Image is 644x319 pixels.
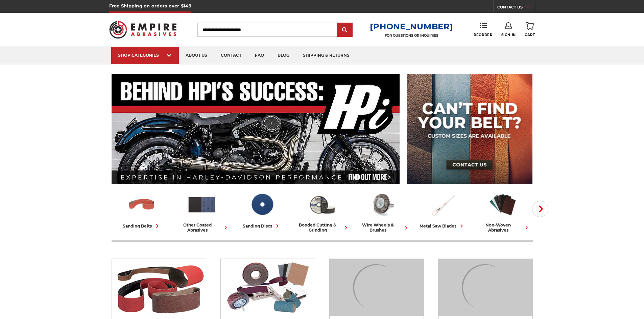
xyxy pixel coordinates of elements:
[474,33,492,37] span: Reorder
[296,47,356,64] a: shipping & returns
[330,259,424,316] img: Sanding Discs
[307,190,337,219] img: Bonded Cutting & Grinding
[235,190,289,230] a: sanding discs
[123,222,161,230] div: sanding belts
[295,222,350,233] div: bonded cutting & grinding
[474,22,492,37] a: Reorder
[367,190,397,219] img: Wire Wheels & Brushes
[174,190,229,233] a: other coated abrasives
[475,190,530,233] a: non-woven abrasives
[370,22,453,31] a: [PHONE_NUMBER]
[247,190,277,219] img: Sanding Discs
[248,47,271,64] a: faq
[114,190,169,230] a: sanding belts
[355,222,410,233] div: wire wheels & brushes
[187,190,217,219] img: Other Coated Abrasives
[355,190,410,233] a: wire wheels & brushes
[295,190,350,233] a: bonded cutting & grinding
[475,222,530,233] div: non-woven abrasives
[109,17,177,43] img: Empire Abrasives
[221,259,315,316] img: Other Coated Abrasives
[407,74,532,184] img: promo banner for custom belts.
[118,53,172,58] div: SHOP CATEGORIES
[243,222,281,230] div: sanding discs
[370,33,453,38] p: FOR QUESTIONS OR INQUIRIES
[127,190,157,219] img: Sanding Belts
[179,47,214,64] a: about us
[112,74,400,184] img: Banner for an interview featuring Horsepower Inc who makes Harley performance upgrades featured o...
[438,259,532,316] img: Bonded Cutting & Grinding
[428,190,457,219] img: Metal Saw Blades
[525,22,535,37] a: Cart
[271,47,296,64] a: blog
[174,222,229,233] div: other coated abrasives
[338,23,352,37] input: Submit
[532,201,548,217] button: Next
[420,222,465,230] div: metal saw blades
[488,190,518,219] img: Non-woven Abrasives
[525,33,535,37] span: Cart
[415,190,470,230] a: metal saw blades
[112,259,206,316] img: Sanding Belts
[497,3,535,13] a: CONTACT US
[501,33,516,37] span: Sign In
[214,47,248,64] a: contact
